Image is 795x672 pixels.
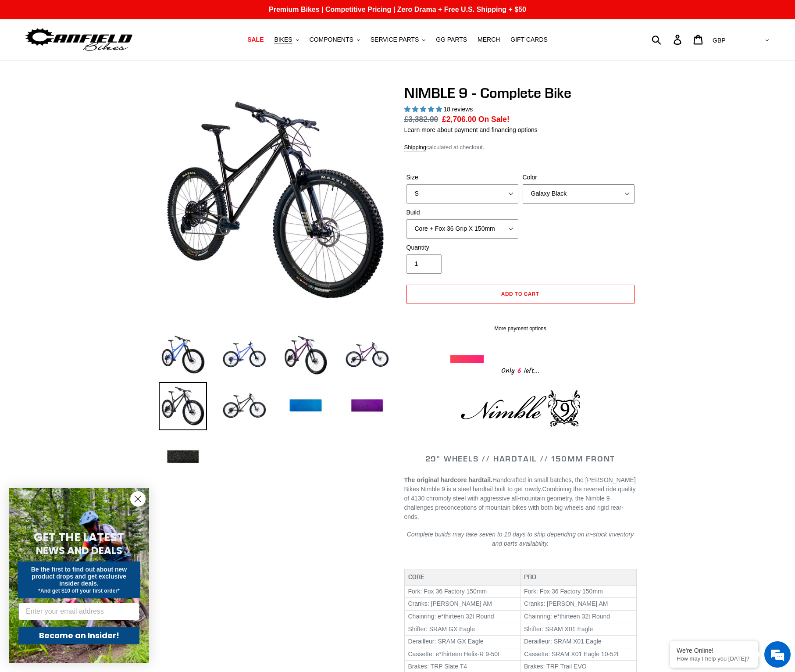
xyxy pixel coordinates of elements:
span: 4.89 stars [404,106,444,113]
span: MERCH [478,36,500,43]
td: Cassette: SRAM X01 Eagle 10-52t [520,648,637,661]
a: GIFT CARDS [506,34,552,46]
td: Chainring: e*thirteen 32t Round [520,610,637,623]
span: Add to cart [501,290,539,297]
a: Shipping [404,144,427,151]
a: SALE [243,34,268,46]
span: *And get $10 off your first order* [38,588,119,594]
span: NEWS AND DEALS [36,543,122,558]
span: GET THE LATEST [34,529,124,545]
div: Chat with us now [59,49,160,61]
img: Load image into Gallery viewer, NIMBLE 9 - Complete Bike [282,382,330,430]
img: Load image into Gallery viewer, NIMBLE 9 - Complete Bike [343,331,391,379]
img: Canfield Bikes [24,26,134,54]
td: Cassette: e*thirteen Helix-R 9-50t [404,648,520,661]
td: Cranks: [PERSON_NAME] AM [404,598,520,611]
td: Fork: Fox 36 Factory 150mm [520,585,637,598]
textarea: Type your message and hit 'Enter' [4,239,167,270]
button: COMPONENTS [305,34,364,46]
span: COMPONENTS [310,36,353,43]
span: Handcrafted in small batches, the [PERSON_NAME] Bikes Nimble 9 is a steel hardtail built to get r... [404,476,636,493]
td: Shifter: SRAM GX Eagle [404,623,520,636]
span: BIKES [274,36,292,43]
em: Complete builds may take seven to 10 days to ship depending on in-stock inventory and parts avail... [407,531,634,547]
span: SALE [247,36,264,43]
span: GG PARTS [436,36,467,43]
h1: NIMBLE 9 - Complete Bike [404,85,637,101]
td: Chainring: e*thirteen 32t Round [404,610,520,623]
label: Build [406,208,518,217]
button: SERVICE PARTS [366,34,430,46]
div: We're Online! [677,647,751,654]
img: Load image into Gallery viewer, NIMBLE 9 - Complete Bike [343,382,391,430]
span: Be the first to find out about new product drops and get exclusive insider deals. [31,566,127,587]
img: Load image into Gallery viewer, NIMBLE 9 - Complete Bike [282,331,330,379]
button: Become an Insider! [18,627,139,644]
button: Close dialog [130,491,146,507]
img: Load image into Gallery viewer, NIMBLE 9 - Complete Bike [159,331,207,379]
button: BIKES [270,34,303,46]
a: GG PARTS [431,34,471,46]
input: Enter your email address [18,603,139,620]
span: 29" WHEELS // HARDTAIL // 150MM FRONT [425,454,616,464]
span: SERVICE PARTS [371,36,419,43]
label: Quantity [406,243,518,252]
div: Navigation go back [10,48,23,61]
span: £2,706.00 [442,115,476,124]
img: Load image into Gallery viewer, NIMBLE 9 - Complete Bike [159,433,207,481]
span: 18 reviews [443,106,473,113]
img: d_696896380_company_1647369064580_696896380 [28,44,50,66]
input: Search [656,30,679,49]
th: CORE [404,569,520,586]
a: Learn more about payment and financing options [404,126,538,133]
img: Load image into Gallery viewer, NIMBLE 9 - Complete Bike [220,331,268,379]
span: 6 [515,365,524,376]
img: Load image into Gallery viewer, NIMBLE 9 - Complete Bike [159,382,207,430]
label: Size [406,173,518,182]
td: Cranks: [PERSON_NAME] AM [520,598,637,611]
button: Add to cart [406,285,635,304]
p: How may I help you today? [677,655,751,662]
div: Minimize live chat window [144,4,165,25]
div: Only left... [450,363,591,377]
a: More payment options [406,325,635,332]
img: Load image into Gallery viewer, NIMBLE 9 - Complete Bike [220,382,268,430]
td: Fork: Fox 36 Factory 150mm [404,585,520,598]
th: PRO [520,569,637,586]
span: We're online! [51,111,121,199]
label: Color [523,173,635,182]
s: £3,382.00 [404,115,438,124]
span: GIFT CARDS [510,36,548,43]
td: Shifter: SRAM X01 Eagle [520,623,637,636]
td: Derailleur: SRAM X01 Eagle [520,636,637,648]
td: Derailleur: SRAM GX Eagle [404,636,520,648]
strong: The original hardcore hardtail. [404,476,492,483]
a: MERCH [473,34,504,46]
div: calculated at checkout. [404,143,637,152]
span: On Sale! [478,114,510,125]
